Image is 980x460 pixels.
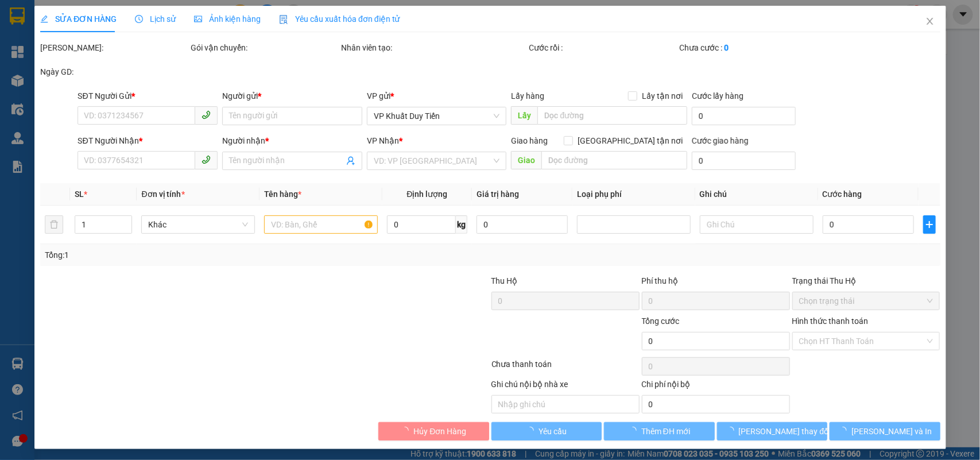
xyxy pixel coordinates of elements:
[75,190,84,199] span: SL
[692,107,796,125] input: Cước lấy hàng
[526,427,539,435] span: loading
[792,275,940,287] div: Trạng thái Thu Hộ
[477,190,519,199] span: Giá trị hàng
[14,14,72,72] img: logo.jpg
[692,91,743,100] label: Cước lấy hàng
[194,14,261,24] span: Ảnh kiện hàng
[839,427,851,435] span: loading
[78,90,218,102] div: SĐT Người Gửi
[792,316,868,326] label: Hình thức thanh toán
[511,151,541,169] span: Giao
[14,83,185,102] b: GỬI : VP Khuất Duy Tiến
[40,65,188,78] div: Ngày GD:
[572,183,695,206] th: Loại phụ phí
[799,292,933,310] span: Chọn trạng thái
[511,91,544,100] span: Lấy hàng
[491,378,639,395] div: Ghi chú nội bộ nhà xe
[148,216,248,233] span: Khác
[107,42,480,57] li: Hotline: 02386655777, 02462925925, 0944789456
[641,378,789,395] div: Chi phí nội bộ
[367,90,507,102] div: VP gửi
[913,6,946,38] button: Close
[537,106,687,125] input: Dọc đường
[724,43,729,52] b: 0
[641,275,789,292] div: Phí thu hộ
[692,152,796,170] input: Cước giao hàng
[222,134,362,147] div: Người nhận
[40,41,188,54] div: [PERSON_NAME]:
[45,215,63,234] button: delete
[641,316,679,326] span: Tổng cước
[695,183,818,206] th: Ghi chú
[716,422,827,440] button: [PERSON_NAME] thay đổi
[923,220,935,229] span: plus
[341,41,526,54] div: Nhân viên tạo:
[279,15,288,24] img: icon
[490,358,641,378] div: Chưa thanh toán
[491,422,602,440] button: Yêu cầu
[923,215,935,234] button: plus
[637,90,687,102] span: Lấy tận nơi
[202,110,211,119] span: phone
[107,28,480,42] li: [PERSON_NAME], [PERSON_NAME]
[378,422,489,440] button: Hủy Đơn Hàng
[539,425,567,438] span: Yêu cầu
[202,155,211,164] span: phone
[222,90,362,102] div: Người gửi
[135,14,176,24] span: Lịch sử
[40,14,117,24] span: SỬA ĐƠN HÀNG
[346,156,355,165] span: user-add
[135,15,143,23] span: clock-circle
[141,190,184,199] span: Đơn vị tính
[573,134,687,147] span: [GEOGRAPHIC_DATA] tận nơi
[413,425,466,438] span: Hủy Đơn Hàng
[925,17,934,26] span: close
[406,190,447,199] span: Định lượng
[264,190,301,199] span: Tên hàng
[604,422,714,440] button: Thêm ĐH mới
[726,427,738,435] span: loading
[45,249,379,261] div: Tổng: 1
[541,151,687,169] input: Dọc đường
[511,136,548,145] span: Giao hàng
[40,15,48,23] span: edit
[456,215,467,234] span: kg
[851,425,932,438] span: [PERSON_NAME] và In
[264,215,378,234] input: VD: Bàn, Ghế
[78,134,218,147] div: SĐT Người Nhận
[374,107,500,125] span: VP Khuất Duy Tiến
[629,427,641,435] span: loading
[511,106,537,125] span: Lấy
[491,395,639,413] input: Nhập ghi chú
[822,190,862,199] span: Cước hàng
[191,41,339,54] div: Gói vận chuyển:
[491,276,517,285] span: Thu Hộ
[401,427,413,435] span: loading
[738,425,830,438] span: [PERSON_NAME] thay đổi
[367,136,399,145] span: VP Nhận
[679,41,827,54] div: Chưa cước :
[641,425,690,438] span: Thêm ĐH mới
[529,41,677,54] div: Cước rồi :
[830,422,940,440] button: [PERSON_NAME] và In
[194,15,202,23] span: picture
[692,136,749,145] label: Cước giao hàng
[279,14,400,24] span: Yêu cầu xuất hóa đơn điện tử
[699,215,813,234] input: Ghi Chú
